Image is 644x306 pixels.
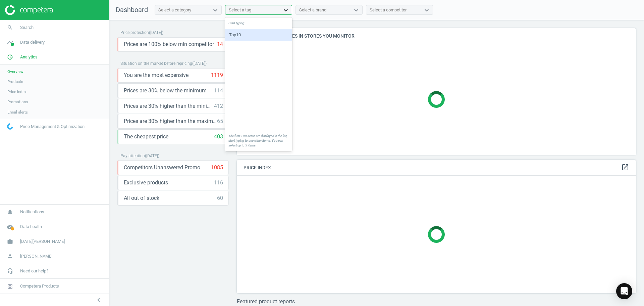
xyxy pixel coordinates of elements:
[120,30,149,35] span: Price protection
[621,163,629,172] a: open_in_new
[20,54,38,60] span: Analytics
[237,298,636,305] h3: Featured product reports
[20,209,44,215] span: Notifications
[237,28,636,44] h4: Your prices vs. prices in stores you monitor
[4,36,16,49] i: timeline
[116,6,148,14] span: Dashboard
[214,133,223,140] div: 403
[149,30,163,35] span: ( [DATE] )
[20,224,42,230] span: Data health
[4,250,16,263] i: person
[20,283,59,289] span: Competera Products
[124,179,168,186] span: Exclusive products
[217,194,223,202] div: 60
[217,118,223,125] div: 65
[20,253,52,259] span: [PERSON_NAME]
[95,296,103,304] i: chevron_left
[7,69,23,74] span: Overview
[214,102,223,110] div: 412
[370,7,407,13] div: Select a competitor
[4,206,16,218] i: notifications
[90,296,107,304] button: chevron_left
[7,89,26,94] span: Price index
[124,87,207,94] span: Prices are 30% below the minimum
[4,51,16,63] i: pie_chart_outlined
[4,220,16,233] i: cloud_done
[124,194,159,202] span: All out of stock
[225,130,292,151] div: The first 100 items are displayed in the list, start typing to see other items. You can select up...
[20,39,45,45] span: Data delivery
[229,7,251,13] div: Select a tag
[225,17,292,29] div: Start typing...
[20,25,34,31] span: Search
[20,268,48,274] span: Need our help?
[7,99,28,104] span: Promotions
[124,102,214,110] span: Prices are 30% higher than the minimum
[7,79,23,84] span: Products
[192,61,207,66] span: ( [DATE] )
[20,124,85,130] span: Price Management & Optimization
[211,72,223,79] div: 1119
[120,154,145,158] span: Pay attention
[616,283,632,299] div: Open Intercom Messenger
[214,87,223,94] div: 114
[20,238,65,245] span: [DATE][PERSON_NAME]
[7,123,13,130] img: wGWNvw8QSZomAAAAABJRU5ErkJggg==
[214,179,223,186] div: 116
[211,164,223,171] div: 1085
[217,41,223,48] div: 14
[225,29,292,41] div: Top10
[158,7,191,13] div: Select a category
[124,118,217,125] span: Prices are 30% higher than the maximal
[4,265,16,277] i: headset_mic
[124,133,168,140] span: The cheapest price
[7,110,28,115] span: Email alerts
[225,29,292,130] div: grid
[145,154,159,158] span: ( [DATE] )
[5,5,53,15] img: ajHJNr6hYgQAAAAASUVORK5CYII=
[124,41,214,48] span: Prices are 100% below min competitor
[124,72,189,79] span: You are the most expensive
[299,7,326,13] div: Select a brand
[4,21,16,34] i: search
[4,235,16,248] i: work
[237,160,636,176] h4: Price Index
[621,163,629,171] i: open_in_new
[124,164,200,171] span: Competitors Unanswered Promo
[120,61,192,66] span: Situation on the market before repricing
